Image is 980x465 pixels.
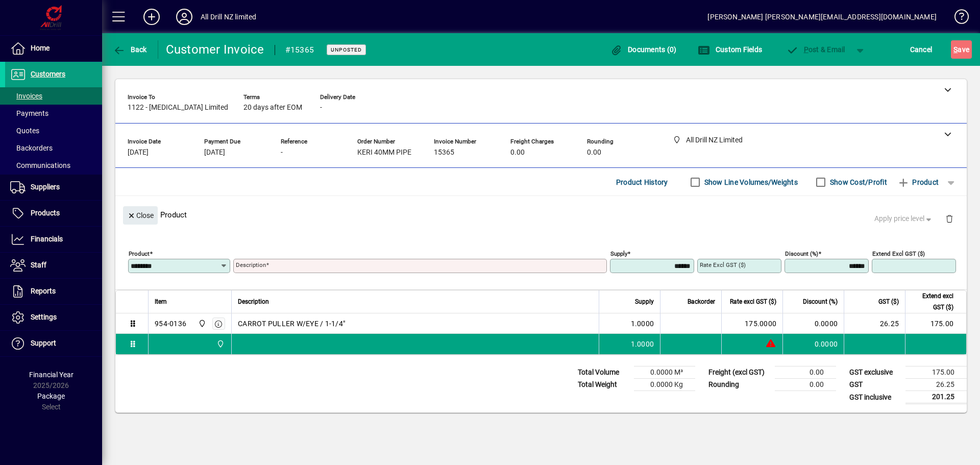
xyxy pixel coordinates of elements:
[5,279,102,304] a: Reports
[236,261,266,268] mat-label: Description
[31,70,65,78] span: Customers
[115,196,967,233] div: Product
[5,87,102,105] a: Invoices
[775,366,836,379] td: 0.00
[775,379,836,391] td: 0.00
[804,45,808,54] span: P
[102,40,158,59] app-page-header-button: Back
[238,296,269,307] span: Description
[31,313,57,321] span: Settings
[695,40,765,59] button: Custom Fields
[357,149,411,157] span: KERI 40MM PIPE
[781,40,850,59] button: Post & Email
[951,40,972,59] button: Save
[128,104,228,112] span: 1122 - [MEDICAL_DATA] Limited
[434,149,454,157] span: 15365
[204,149,225,157] span: [DATE]
[707,9,937,25] div: [PERSON_NAME] [PERSON_NAME][EMAIL_ADDRESS][DOMAIN_NAME]
[110,40,150,59] button: Back
[281,149,283,157] span: -
[10,144,53,152] span: Backorders
[937,206,962,231] button: Delete
[113,45,147,54] span: Back
[844,379,905,391] td: GST
[698,45,762,54] span: Custom Fields
[10,127,39,135] span: Quotes
[168,8,201,26] button: Profile
[610,45,677,54] span: Documents (0)
[243,104,302,112] span: 20 days after EOM
[5,331,102,356] a: Support
[5,139,102,157] a: Backorders
[5,157,102,174] a: Communications
[700,261,746,268] mat-label: Rate excl GST ($)
[10,92,42,100] span: Invoices
[155,319,186,329] div: 954-0136
[702,177,798,187] label: Show Line Volumes/Weights
[135,8,168,26] button: Add
[608,40,679,59] button: Documents (0)
[937,214,962,223] app-page-header-button: Delete
[285,42,314,58] div: #15365
[953,45,958,54] span: S
[201,9,257,25] div: All Drill NZ limited
[10,161,70,169] span: Communications
[878,296,899,307] span: GST ($)
[5,36,102,61] a: Home
[5,227,102,252] a: Financials
[31,235,63,243] span: Financials
[331,46,362,53] span: Unposted
[214,338,226,350] span: All Drill NZ Limited
[844,391,905,404] td: GST inclusive
[631,319,654,329] span: 1.0000
[5,175,102,200] a: Suppliers
[803,296,838,307] span: Discount (%)
[912,290,953,313] span: Extend excl GST ($)
[5,305,102,330] a: Settings
[728,319,776,329] div: 175.0000
[688,296,715,307] span: Backorder
[195,318,207,329] span: All Drill NZ Limited
[844,313,905,334] td: 26.25
[844,366,905,379] td: GST exclusive
[874,213,934,224] span: Apply price level
[238,319,345,329] span: CARROT PULLER W/EYE / 1-1/4"
[872,250,925,257] mat-label: Extend excl GST ($)
[587,149,601,157] span: 0.00
[870,210,938,228] button: Apply price level
[905,313,966,334] td: 175.00
[155,296,167,307] span: Item
[31,339,56,347] span: Support
[129,250,150,257] mat-label: Product
[905,379,967,391] td: 26.25
[703,379,775,391] td: Rounding
[573,366,634,379] td: Total Volume
[908,40,935,59] button: Cancel
[31,287,56,295] span: Reports
[31,183,60,191] span: Suppliers
[5,201,102,226] a: Products
[631,339,654,349] span: 1.0000
[947,2,967,35] a: Knowledge Base
[5,253,102,278] a: Staff
[786,45,845,54] span: ost & Email
[782,334,844,354] td: 0.0000
[785,250,818,257] mat-label: Discount (%)
[905,391,967,404] td: 201.25
[29,371,73,379] span: Financial Year
[828,177,887,187] label: Show Cost/Profit
[510,149,525,157] span: 0.00
[616,174,668,190] span: Product History
[782,313,844,334] td: 0.0000
[10,109,48,117] span: Payments
[905,366,967,379] td: 175.00
[120,210,160,219] app-page-header-button: Close
[634,366,695,379] td: 0.0000 M³
[128,149,149,157] span: [DATE]
[634,379,695,391] td: 0.0000 Kg
[166,41,264,58] div: Customer Invoice
[635,296,654,307] span: Supply
[573,379,634,391] td: Total Weight
[31,261,46,269] span: Staff
[610,250,627,257] mat-label: Supply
